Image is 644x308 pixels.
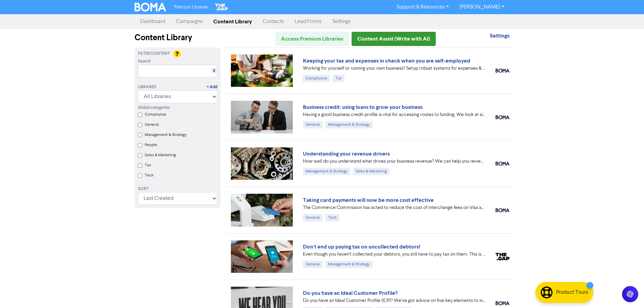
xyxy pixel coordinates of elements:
[135,15,171,28] a: Dashboard
[559,235,644,308] iframe: Chat Widget
[138,58,151,65] span: Search
[145,122,159,128] label: General
[496,115,509,119] img: boma
[333,75,344,82] div: Tax
[496,301,509,305] img: boma
[490,33,509,39] a: Settings
[138,186,217,192] div: Sort
[303,158,485,165] div: How well do you understand what drives your business revenue? We can help you review your numbers...
[303,104,423,111] a: Business credit: using loans to grow your business
[353,168,389,175] div: Sales & Marketing
[496,69,509,73] img: boma_accounting
[289,15,327,28] a: Lead Forms
[325,261,373,268] div: Management & Strategy
[174,5,209,9] span: Premium Libraries:
[303,57,470,64] a: Keeping your tax and expenses in check when you are self-employed
[275,32,349,46] a: Access Premium Libraries
[138,84,157,90] div: Libraries
[303,261,323,268] div: General
[303,168,350,175] div: Management & Strategy
[303,65,485,72] div: Working for yourself or running your own business? Setup robust systems for expenses & tax requir...
[496,208,509,212] img: boma
[303,243,420,250] a: Don't end up paying tax on uncollected debtors!
[303,290,398,297] a: Do you have an Ideal Customer Profile?
[303,251,485,258] div: Even though you haven’t collected your debtors, you still have to pay tax on them. This is becaus...
[327,15,356,28] a: Settings
[303,297,485,304] div: Do you have an Ideal Customer Profile (ICP)? We’ve got advice on five key elements to include in ...
[303,75,330,82] div: Compliance
[135,3,166,11] img: BOMA Logo
[303,214,323,221] div: General
[496,253,509,260] img: thegap
[145,162,151,168] label: Tax
[490,32,509,39] strong: Settings
[145,132,187,138] label: Management & Strategy
[303,111,485,118] div: Having a good business credit profile is vital for accessing routes to funding. We look at six di...
[135,32,221,44] div: Content Library
[325,214,339,221] div: Tech
[208,15,257,28] a: Content Library
[145,142,157,148] label: People
[303,150,390,157] a: Understanding your revenue drivers
[138,105,217,111] div: Global categories
[303,121,323,128] div: General
[391,2,454,13] a: Support & Resources
[145,112,166,118] label: Compliance
[207,84,217,90] a: + Add
[454,2,509,13] a: [PERSON_NAME]
[138,51,217,57] div: Filter Content
[325,121,373,128] div: Management & Strategy
[352,32,436,46] a: Content Assist (Write with AI)
[145,152,176,158] label: Sales & Marketing
[213,68,215,73] a: X
[214,3,229,11] img: The Gap
[257,15,289,28] a: Contacts
[303,197,434,204] a: Taking card payments will now be more cost effective
[145,172,153,179] label: Tech
[496,162,509,166] img: boma_accounting
[171,15,208,28] a: Campaigns
[303,204,485,211] div: The Commerce Commission has acted to reduce the cost of interchange fees on Visa and Mastercard p...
